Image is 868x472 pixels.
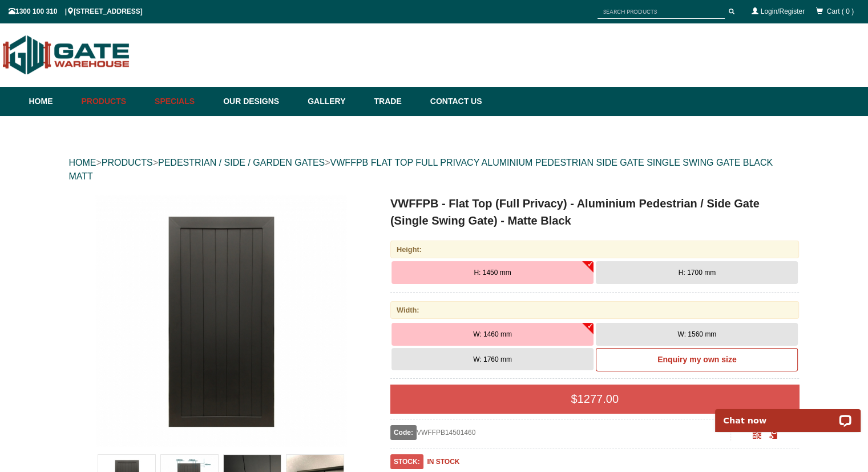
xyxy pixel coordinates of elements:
[473,330,512,338] span: W: 1460 mm
[827,7,854,15] span: Cart ( 0 )
[368,87,424,116] a: Trade
[158,158,325,167] a: PEDESTRIAN / SIDE / GARDEN GATES
[390,385,800,413] div: $
[596,323,798,346] button: W: 1560 mm
[596,261,798,284] button: H: 1700 mm
[597,5,725,19] input: SEARCH PRODUCTS
[149,87,217,116] a: Specials
[679,269,716,277] span: H: 1700 mm
[390,454,423,469] span: STOCK:
[474,269,511,277] span: H: 1450 mm
[473,355,512,363] span: W: 1760 mm
[390,425,417,440] span: Code:
[391,261,594,284] button: H: 1450 mm
[753,432,761,440] a: Click to enlarge and scan to share.
[390,301,800,319] div: Width:
[390,241,800,258] div: Height:
[302,87,368,116] a: Gallery
[102,158,153,167] a: PRODUCTS
[217,87,302,116] a: Our Designs
[708,396,868,432] iframe: LiveChat chat widget
[95,195,346,446] img: VWFFPB - Flat Top (Full Privacy) - Aluminium Pedestrian / Side Gate (Single Swing Gate) - Matte B...
[596,348,798,372] a: Enquiry my own size
[69,145,800,195] div: > > >
[390,425,731,440] div: VWFFPB14501460
[29,87,76,116] a: Home
[69,158,96,167] a: HOME
[425,87,482,116] a: Contact Us
[391,323,594,346] button: W: 1460 mm
[9,7,143,15] span: 1300 100 310 | [STREET_ADDRESS]
[769,431,777,439] span: Click to copy the URL
[70,195,372,446] a: VWFFPB - Flat Top (Full Privacy) - Aluminium Pedestrian / Side Gate (Single Swing Gate) - Matte B...
[391,348,594,371] button: W: 1760 mm
[578,393,619,405] span: 1277.00
[677,330,716,338] span: W: 1560 mm
[761,7,805,15] a: Login/Register
[427,458,459,466] b: IN STOCK
[657,355,736,364] b: Enquiry my own size
[390,195,800,229] h1: VWFFPB - Flat Top (Full Privacy) - Aluminium Pedestrian / Side Gate (Single Swing Gate) - Matte B...
[69,158,773,181] a: VWFFPB FLAT TOP FULL PRIVACY ALUMINIUM PEDESTRIAN SIDE GATE SINGLE SWING GATE BLACK MATT
[76,87,150,116] a: Products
